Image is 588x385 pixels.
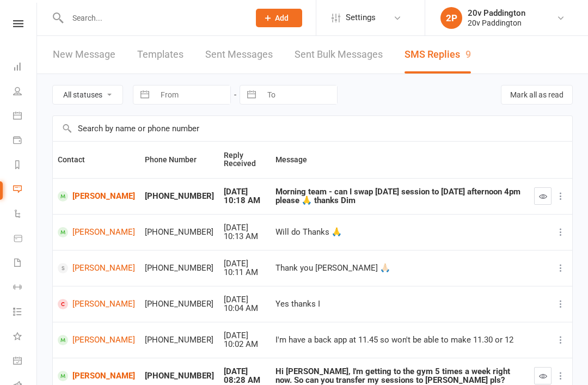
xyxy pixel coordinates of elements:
div: 10:02 AM [224,340,266,349]
div: [PHONE_NUMBER] [145,300,214,309]
a: SMS Replies9 [405,36,471,74]
div: 20v Paddington [468,8,525,18]
div: 2P [440,7,462,29]
a: Templates [137,36,183,74]
div: Thank you [PERSON_NAME] 🙏🏻 [275,264,524,273]
span: Add [275,14,289,22]
a: Payments [13,129,38,154]
input: Search by name or phone number [53,116,572,141]
div: [PHONE_NUMBER] [145,192,214,201]
div: [PHONE_NUMBER] [145,335,214,345]
div: 20v Paddington [468,18,525,28]
a: [PERSON_NAME] [58,299,135,309]
a: What's New [13,325,38,350]
th: Contact [53,142,140,178]
button: Mark all as read [501,85,573,105]
a: Reports [13,154,38,178]
th: Reply Received [219,142,271,178]
div: [DATE] [224,223,266,233]
div: [DATE] [224,367,266,376]
a: General attendance kiosk mode [13,350,38,374]
div: Will do Thanks 🙏 [275,228,524,237]
a: Calendar [13,105,38,129]
div: [DATE] [224,187,266,197]
div: Yes thanks I [275,300,524,309]
div: 08:28 AM [224,376,266,385]
div: Morning team - can I swap [DATE] session to [DATE] afternoon 4pm please 🙏 thanks Dim [275,187,524,205]
a: [PERSON_NAME] [58,263,135,273]
a: Sent Messages [205,36,273,74]
div: [PHONE_NUMBER] [145,228,214,237]
div: 10:18 AM [224,196,266,205]
button: Add [256,9,302,27]
div: 10:11 AM [224,268,266,277]
div: [DATE] [224,259,266,268]
div: 10:13 AM [224,232,266,241]
a: [PERSON_NAME] [58,371,135,381]
a: Dashboard [13,56,38,80]
a: [PERSON_NAME] [58,227,135,237]
div: [DATE] [224,331,266,340]
a: [PERSON_NAME] [58,335,135,345]
span: Settings [346,5,376,30]
div: [DATE] [224,295,266,304]
input: Search... [64,10,242,26]
div: [PHONE_NUMBER] [145,264,214,273]
a: Sent Bulk Messages [295,36,383,74]
a: [PERSON_NAME] [58,191,135,201]
div: [PHONE_NUMBER] [145,371,214,381]
div: I'm have a back app at 11.45 so won't be able to make 11.30 or 12 [275,335,524,345]
th: Phone Number [140,142,219,178]
input: From [155,85,230,104]
div: 10:04 AM [224,304,266,313]
a: New Message [53,36,115,74]
div: 9 [465,48,471,60]
input: To [261,85,337,104]
a: Product Sales [13,227,38,252]
a: People [13,80,38,105]
th: Message [271,142,529,178]
div: Hi [PERSON_NAME], I'm getting to the gym 5 times a week right now. So can you transfer my session... [275,367,524,385]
